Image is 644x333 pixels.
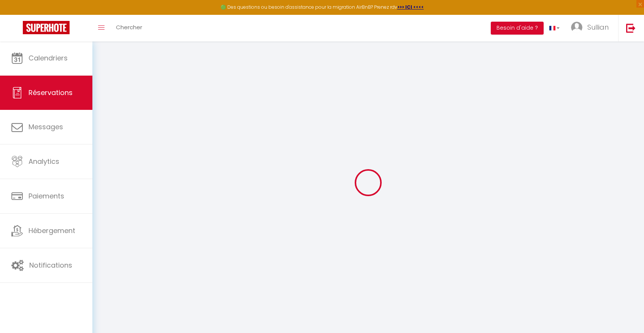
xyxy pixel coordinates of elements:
[29,122,63,132] span: Messages
[29,53,68,63] span: Calendriers
[397,4,424,10] a: >>> ICI <<<<
[29,191,64,201] span: Paiements
[565,15,618,41] a: ... Sullian
[116,23,142,31] span: Chercher
[626,23,636,33] img: logout
[29,88,73,97] span: Réservations
[29,157,59,166] span: Analytics
[29,260,72,270] span: Notifications
[23,21,70,34] img: Super Booking
[29,226,75,235] span: Hébergement
[571,22,582,33] img: ...
[110,15,148,41] a: Chercher
[491,22,544,35] button: Besoin d'aide ?
[587,22,609,32] span: Sullian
